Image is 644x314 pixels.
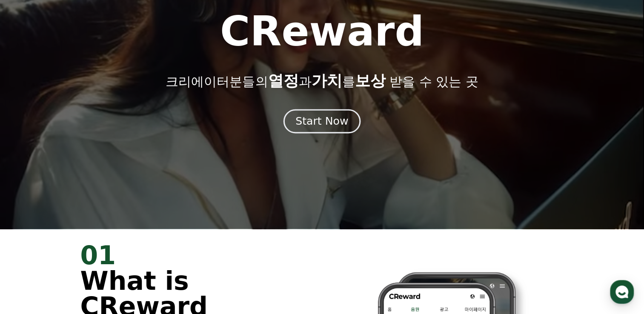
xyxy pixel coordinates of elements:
[283,109,361,134] button: Start Now
[268,72,298,89] span: 열정
[110,243,163,265] a: 설정
[285,118,359,126] a: Start Now
[132,256,142,263] span: 설정
[80,243,312,268] div: 01
[56,243,110,265] a: 대화
[166,72,478,89] p: 크리에이터분들의 과 를 받을 수 있는 곳
[295,114,348,128] div: Start Now
[220,11,424,52] h1: CReward
[3,243,56,265] a: 홈
[78,257,88,263] span: 대화
[355,72,385,89] span: 보상
[27,256,32,263] span: 홈
[311,72,342,89] span: 가치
